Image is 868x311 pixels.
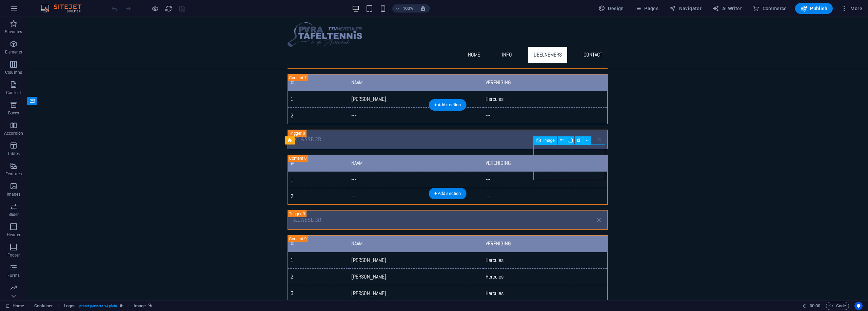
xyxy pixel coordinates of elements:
[78,302,117,310] span: . preset-partners-v3-plain
[544,138,555,142] span: Image
[5,29,22,35] p: Favorites
[7,232,20,238] p: Header
[801,5,827,12] span: Publish
[712,5,742,12] span: AI Writer
[5,49,22,55] p: Elements
[7,273,20,278] p: Forms
[596,3,627,14] div: Design (Ctrl+Alt+Y)
[753,5,787,12] span: Commerce
[420,5,426,12] i: On resize automatically adjust zoom level to fit chosen device.
[392,4,416,13] button: 100%
[64,302,76,310] span: Click to select. Double-click to edit
[7,252,20,258] p: Footer
[635,5,658,12] span: Pages
[5,302,24,310] a: Click to cancel selection. Double-click to open Pages
[632,3,661,14] button: Pages
[6,90,21,95] p: Content
[149,304,152,308] i: This element is linked
[598,5,624,12] span: Design
[164,4,173,13] button: reload
[120,304,123,308] i: This element is a customizable preset
[4,131,23,136] p: Accordion
[810,302,820,310] span: 00 00
[667,3,704,14] button: Navigator
[750,3,790,14] button: Commerce
[596,3,627,14] button: Design
[5,171,22,177] p: Features
[841,5,862,12] span: More
[134,302,146,310] span: Click to select. Double-click to edit
[838,3,865,14] button: More
[34,302,53,310] span: Click to select. Double-click to edit
[669,5,702,12] span: Navigator
[5,70,22,75] p: Columns
[151,4,159,13] button: Click here to leave preview mode and continue editing
[39,4,90,13] img: Editor Logo
[429,188,467,199] div: + Add section
[795,3,833,14] button: Publish
[826,302,849,310] button: Code
[8,110,19,116] p: Boxes
[402,4,413,13] h6: 100%
[8,212,19,217] p: Slider
[829,302,846,310] span: Code
[803,302,821,310] h6: Session time
[7,192,21,197] p: Images
[34,302,153,310] nav: breadcrumb
[854,302,863,310] button: Usercentrics
[7,151,20,156] p: Tables
[710,3,745,14] button: AI Writer
[165,5,173,13] i: Reload page
[814,303,815,308] span: :
[429,99,467,111] div: + Add section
